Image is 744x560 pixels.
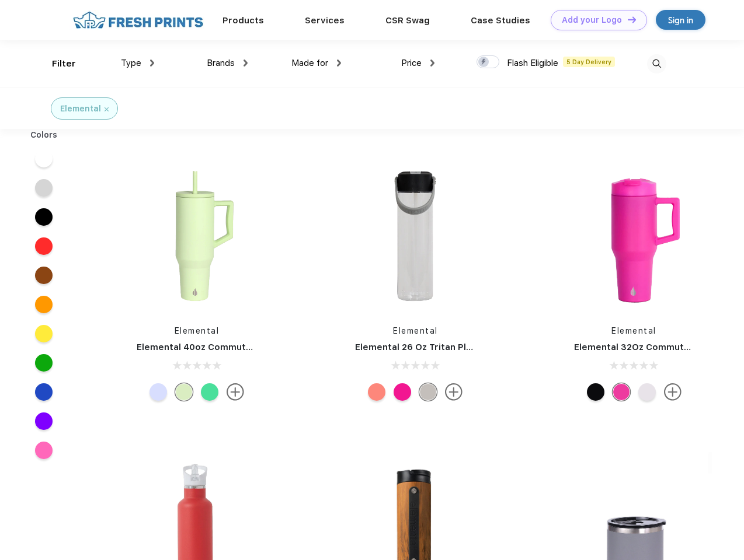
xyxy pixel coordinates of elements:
img: func=resize&h=266 [557,158,712,313]
a: Elemental 26 Oz Tritan Plastic Water Bottle [355,342,548,352]
span: 5 Day Delivery [563,57,615,67]
div: Hot pink [394,383,411,401]
img: func=resize&h=266 [338,158,493,313]
a: Products [222,15,264,26]
span: Brands [207,58,235,68]
a: CSR Swag [385,15,430,26]
div: Green [201,383,218,401]
img: fo%20logo%202.webp [69,10,207,30]
div: Midnight Clear [419,383,437,401]
a: Elemental 32Oz Commuter Tumbler [574,342,733,352]
a: Elemental [175,326,220,335]
img: filter_cancel.svg [105,107,109,111]
div: Add your Logo [562,15,622,25]
a: Elemental 40oz Commuter Tumbler [137,342,295,352]
img: dropdown.png [430,60,434,66]
a: Sign in [656,10,705,30]
a: Elemental [393,326,438,335]
img: more.svg [227,383,244,401]
img: more.svg [445,383,463,401]
img: dropdown.png [150,60,154,66]
a: Elemental [611,326,656,335]
div: Black Speckle [587,383,604,401]
span: Type [121,58,141,68]
div: Filter [52,57,76,71]
span: Made for [291,58,328,68]
div: Colors [22,129,67,141]
img: desktop_search.svg [647,54,666,73]
div: Hot Pink [613,383,630,401]
img: dropdown.png [244,60,248,66]
div: Sign in [668,13,693,27]
a: Services [305,15,345,26]
div: Ice blue [150,383,167,401]
div: Key Lime [175,383,193,401]
span: Price [401,58,422,68]
div: Cotton candy [368,383,385,401]
span: Flash Eligible [507,58,558,68]
img: DT [628,16,636,23]
div: Matte White [638,383,656,401]
img: more.svg [664,383,682,401]
img: dropdown.png [337,60,341,66]
div: Elemental [60,103,101,115]
img: func=resize&h=266 [119,158,274,313]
